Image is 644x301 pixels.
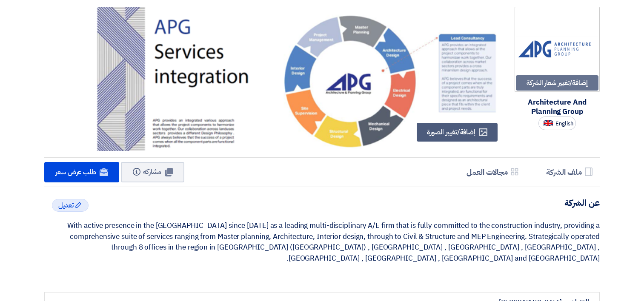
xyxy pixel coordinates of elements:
[427,127,475,137] span: إضافة/تغيير الصورة
[44,162,119,182] a: طلب عرض سعر
[143,167,161,177] span: مشاركه
[538,116,576,130] button: English
[55,167,96,177] span: طلب عرض سعر
[467,167,508,177] h5: مجالات العمل
[87,7,504,156] img: Cover Test
[555,121,573,127] span: English
[544,120,553,127] img: en-US.png
[546,167,582,177] h5: ملف الشركة
[44,220,600,285] p: With active presence in the [GEOGRAPHIC_DATA] since [DATE] as a leading multi-disciplinary A/E fi...
[515,98,600,116] div: Architecture And Planning Group
[44,197,600,208] h4: عن الشركة
[516,75,598,91] div: إضافة/تغيير شعار الشركة
[121,162,184,182] button: مشاركه
[58,200,74,210] span: تعديل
